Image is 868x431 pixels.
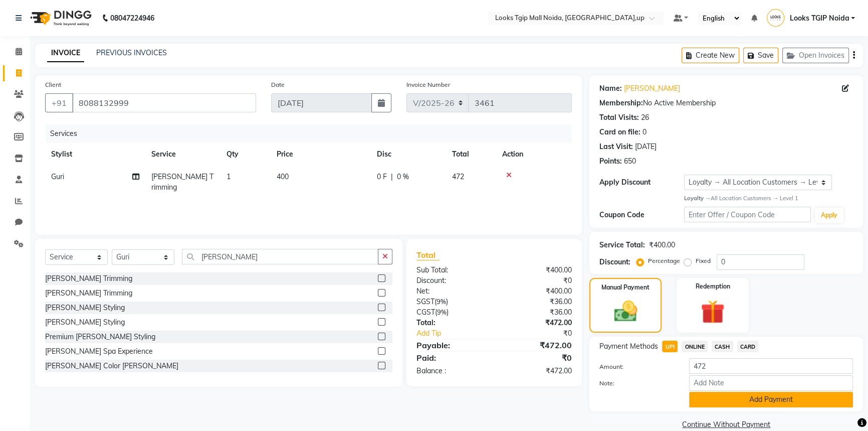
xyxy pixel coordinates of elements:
input: Amount [689,358,853,374]
span: CASH [712,341,733,352]
label: Redemption [696,282,730,291]
a: [PERSON_NAME] [624,83,680,94]
div: ₹400.00 [649,240,675,250]
button: Open Invoices [782,48,849,63]
th: Stylist [45,143,145,166]
div: Coupon Code [599,210,684,220]
span: ONLINE [682,341,708,352]
input: Enter Offer / Coupon Code [684,207,811,222]
div: Name: [599,83,622,94]
span: [PERSON_NAME] Trimming [151,172,213,192]
div: Apply Discount [599,177,684,188]
button: Apply [815,208,843,223]
th: Qty [221,143,271,166]
div: ₹400.00 [494,286,579,297]
button: +91 [45,93,73,112]
span: | [391,172,393,182]
div: [PERSON_NAME] Trimming [45,288,132,299]
span: 400 [277,172,289,181]
span: CGST [416,308,435,317]
div: Card on file: [599,127,640,137]
img: _cash.svg [607,298,644,325]
div: Discount: [599,257,630,267]
div: Sub Total: [409,265,494,275]
div: No Active Membership [599,98,853,108]
div: [PERSON_NAME] Color [PERSON_NAME] [45,361,178,371]
div: ( ) [409,307,494,318]
span: 472 [452,172,464,181]
div: [DATE] [635,141,657,152]
span: 1 [227,172,231,181]
span: Total [416,250,440,260]
div: Membership: [599,98,643,108]
button: Add Payment [689,392,853,407]
span: 0 F [377,172,387,182]
div: [PERSON_NAME] Spa Experience [45,346,153,357]
th: Total [446,143,496,166]
b: 08047224946 [110,4,154,32]
span: Payment Methods [599,341,658,352]
strong: Loyalty → [684,195,711,202]
span: 9% [437,298,446,306]
input: Search or Scan [182,249,378,264]
label: Percentage [648,256,680,265]
img: Looks TGIP Noida [767,9,784,27]
div: ₹400.00 [494,265,579,275]
div: [PERSON_NAME] Styling [45,317,125,328]
div: Payable: [409,339,494,351]
img: _gift.svg [693,297,732,327]
div: [PERSON_NAME] Trimming [45,273,132,284]
div: Premium [PERSON_NAME] Styling [45,332,155,342]
th: Price [271,143,371,166]
div: ₹0 [494,275,579,286]
label: Fixed [696,256,711,265]
div: Net: [409,286,494,297]
label: Invoice Number [406,80,450,89]
div: ₹0 [494,352,579,364]
button: Save [743,48,778,63]
div: 650 [624,156,636,167]
label: Note: [592,379,682,388]
span: 0 % [397,172,409,182]
a: Add Tip [409,328,509,339]
button: Create New [682,48,739,63]
div: Service Total: [599,240,645,250]
label: Date [271,80,285,89]
div: Last Visit: [599,141,633,152]
a: PREVIOUS INVOICES [96,48,167,57]
div: Total Visits: [599,112,639,123]
div: ₹472.00 [494,318,579,328]
div: Paid: [409,352,494,364]
span: UPI [662,341,678,352]
div: ₹472.00 [494,366,579,376]
th: Action [496,143,572,166]
span: SGST [416,297,435,306]
div: All Location Customers → Level 1 [684,194,853,203]
label: Manual Payment [601,283,649,292]
a: INVOICE [47,44,84,62]
div: Total: [409,318,494,328]
input: Add Note [689,375,853,391]
input: Search by Name/Mobile/Email/Code [72,93,256,112]
label: Amount: [592,362,682,371]
div: Points: [599,156,622,167]
div: ₹472.00 [494,339,579,351]
div: Discount: [409,275,494,286]
div: Balance : [409,366,494,376]
label: Client [45,80,61,89]
th: Service [145,143,221,166]
div: ( ) [409,297,494,307]
a: Continue Without Payment [591,419,861,430]
div: [PERSON_NAME] Styling [45,303,125,313]
div: ₹0 [508,328,579,339]
div: 26 [641,112,649,123]
div: ₹36.00 [494,307,579,318]
span: Guri [51,172,64,181]
img: logo [26,4,94,32]
div: 0 [642,127,646,137]
div: ₹36.00 [494,297,579,307]
span: Looks TGIP Noida [789,13,849,24]
span: 9% [437,308,447,316]
span: CARD [737,341,759,352]
div: Services [46,124,579,143]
